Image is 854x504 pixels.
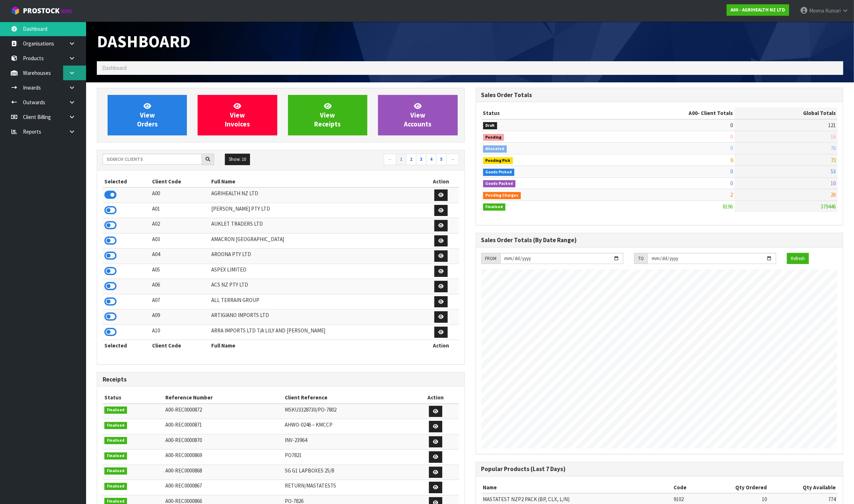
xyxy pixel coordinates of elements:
[225,102,250,129] span: View Invoices
[225,154,250,165] button: Show: 10
[150,309,209,325] td: A09
[209,264,423,279] td: ASPEX LIMITED
[481,92,838,99] h3: Sales Order Totals
[150,294,209,309] td: A07
[209,279,423,294] td: ACS NZ PTY LTD
[634,253,647,264] div: TO
[285,482,336,489] span: RETURN/MASTATESTS
[198,95,277,136] a: ViewInvoices
[164,392,283,403] th: Reference Number
[209,249,423,264] td: AROONA PTY LTD
[103,154,202,165] input: Search clients
[481,253,500,264] div: FROM
[423,176,459,187] th: Action
[286,154,459,166] nav: Page navigation
[787,253,809,264] button: Refresh
[769,482,838,493] th: Qty Available
[727,4,789,16] a: A00 - AGRIHEALTH NZ LTD
[483,122,497,129] span: Draft
[137,102,158,129] span: View Orders
[481,107,599,119] th: Status
[483,192,521,199] span: Pending Charges
[285,421,332,428] span: AHWO-0246 – KMCCP
[104,437,127,444] span: Finalised
[150,249,209,264] td: A04
[821,203,836,210] span: 379446
[825,7,841,14] span: Kumari
[165,421,202,428] span: A00-REC0000871
[103,392,164,403] th: Status
[831,133,836,140] span: 16
[104,467,127,475] span: Finalised
[416,154,426,165] a: 3
[831,157,836,163] span: 73
[102,64,127,71] span: Dashboard
[165,482,202,489] span: A00-REC0000867
[483,169,515,176] span: Goods Picked
[104,422,127,429] span: Finalised
[483,134,504,141] span: Pending
[209,233,423,249] td: AMACRON [GEOGRAPHIC_DATA]
[285,406,336,413] span: MSKU3328730/PO-7802
[209,176,423,187] th: Full Name
[423,340,459,351] th: Action
[406,154,416,165] a: 2
[735,107,838,119] th: Global Totals
[165,452,202,459] span: A00-REC0000869
[104,483,127,490] span: Finalised
[384,154,396,165] a: ←
[11,6,20,15] img: cube-alt.png
[703,482,769,493] th: Qty Ordered
[730,133,733,140] span: 0
[97,31,190,52] span: Dashboard
[209,203,423,218] td: [PERSON_NAME] PTY LTD
[209,309,423,325] td: ARTIGIANO IMPORTS LTD
[730,180,733,187] span: 0
[209,187,423,203] td: AGRIHEALTH NZ LTD
[483,180,516,187] span: Goods Packed
[599,107,735,119] th: - Client Totals
[165,467,202,474] span: A00-REC0000868
[483,145,507,153] span: Allocated
[831,191,836,198] span: 26
[209,294,423,309] td: ALL TERRAIN GROUP
[730,122,733,129] span: 0
[150,203,209,218] td: A01
[314,102,341,129] span: View Receipts
[150,176,209,187] th: Client Code
[481,482,672,493] th: Name
[209,340,423,351] th: Full Name
[672,482,703,493] th: Code
[730,191,733,198] span: 2
[150,325,209,340] td: A10
[730,168,733,175] span: 0
[730,145,733,152] span: 0
[831,180,836,187] span: 10
[809,7,824,14] span: Meena
[150,218,209,234] td: A02
[481,237,838,244] h3: Sales Order Totals (By Date Range)
[730,157,733,163] span: 0
[103,340,150,351] th: Selected
[723,203,733,210] span: 8196
[731,7,785,13] strong: A00 - AGRIHEALTH NZ LTD
[831,168,836,175] span: 53
[209,218,423,234] td: AUKLET TRADERS LTD
[150,279,209,294] td: A06
[150,340,209,351] th: Client Code
[288,95,367,136] a: ViewReceipts
[285,437,307,443] span: INV-23964
[103,376,459,383] h3: Receipts
[209,325,423,340] td: ARRA IMPORTS LTD T/A LILY AND [PERSON_NAME]
[446,154,459,165] a: →
[150,264,209,279] td: A05
[285,452,302,459] span: PO7821
[396,154,406,165] a: 1
[436,154,447,165] a: 5
[483,203,506,211] span: Finalised
[285,467,334,474] span: SG G1 LAPBOXES 25/8
[689,110,698,116] span: A00
[412,392,459,403] th: Action
[831,145,836,152] span: 76
[165,406,202,413] span: A00-REC0000872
